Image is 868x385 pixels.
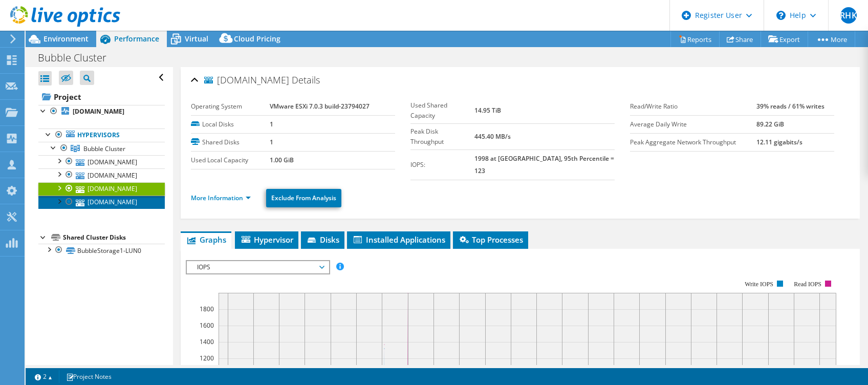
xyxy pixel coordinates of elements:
[756,138,802,146] b: 12.11 gigabits/s
[200,354,214,362] text: 1200
[292,74,320,86] span: Details
[458,234,523,245] span: Top Processes
[794,281,821,288] text: Read IOPS
[474,154,614,175] b: 1998 at [GEOGRAPHIC_DATA], 95th Percentile = 123
[185,34,208,44] span: Virtual
[191,119,270,130] label: Local Disks
[474,132,511,141] b: 445.40 MB/s
[63,231,165,244] div: Shared Cluster Disks
[410,160,474,170] label: IOPS:
[38,244,165,257] a: BubbleStorage1-LUN0
[670,31,720,47] a: Reports
[73,107,124,116] b: [DOMAIN_NAME]
[270,102,370,111] b: VMware ESXi 7.0.3 build-23794027
[270,156,294,164] b: 1.00 GiB
[266,189,341,207] a: Exclude From Analysis
[38,89,165,105] a: Project
[83,144,125,153] span: Bubble Cluster
[352,234,445,245] span: Installed Applications
[474,106,501,115] b: 14.95 TiB
[410,126,474,147] label: Peak Disk Throughput
[200,321,214,330] text: 1600
[719,31,761,47] a: Share
[44,34,89,44] span: Environment
[33,52,122,63] h1: Bubble Cluster
[204,75,289,85] span: [DOMAIN_NAME]
[38,142,165,155] a: Bubble Cluster
[191,101,270,112] label: Operating System
[756,102,824,111] b: 39% reads / 61% writes
[630,101,756,112] label: Read/Write Ratio
[59,370,119,383] a: Project Notes
[840,7,857,24] span: RHK
[200,305,214,313] text: 1800
[200,337,214,346] text: 1400
[270,138,273,146] b: 1
[191,194,251,202] a: More Information
[38,155,165,168] a: [DOMAIN_NAME]
[38,129,165,142] a: Hypervisors
[234,34,280,44] span: Cloud Pricing
[38,168,165,182] a: [DOMAIN_NAME]
[756,120,784,129] b: 89.22 GiB
[114,34,159,44] span: Performance
[191,137,270,147] label: Shared Disks
[630,137,756,147] label: Peak Aggregate Network Throughput
[630,119,756,130] label: Average Daily Write
[761,31,808,47] a: Export
[776,11,786,20] svg: \n
[186,234,226,245] span: Graphs
[28,370,59,383] a: 2
[38,182,165,196] a: [DOMAIN_NAME]
[808,31,855,47] a: More
[38,196,165,209] a: [DOMAIN_NAME]
[270,120,273,129] b: 1
[306,234,339,245] span: Disks
[38,105,165,118] a: [DOMAIN_NAME]
[745,281,773,288] text: Write IOPS
[191,155,270,165] label: Used Local Capacity
[410,100,474,121] label: Used Shared Capacity
[192,261,323,273] span: IOPS
[240,234,293,245] span: Hypervisor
